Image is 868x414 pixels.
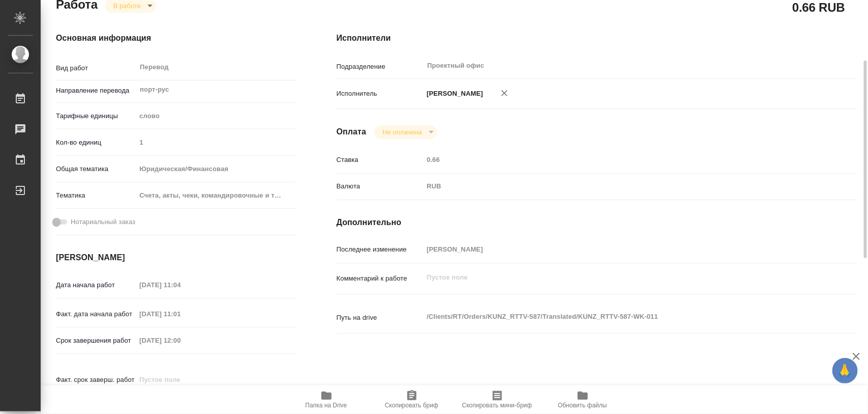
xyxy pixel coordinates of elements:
[374,125,437,139] div: В работе
[423,89,483,99] p: [PERSON_NAME]
[56,164,136,174] p: Общая тематика
[337,244,424,255] p: Последнее изменение
[423,308,813,325] textarea: /Clients/RT/Orders/KUNZ_RTTV-587/Translated/KUNZ_RTTV-587-WK-011
[56,63,136,73] p: Вид работ
[423,152,813,167] input: Пустое поле
[337,216,857,229] h4: Дополнительно
[337,273,424,284] p: Комментарий к работе
[71,217,135,227] span: Нотариальный заказ
[136,187,295,204] div: Счета, акты, чеки, командировочные и таможенные документы
[56,336,136,346] p: Срок завершения работ
[136,278,225,292] input: Пустое поле
[56,252,296,264] h4: [PERSON_NAME]
[369,385,455,414] button: Скопировать бриф
[558,402,607,409] span: Обновить файлы
[462,402,532,409] span: Скопировать мини-бриф
[110,2,144,10] button: В работе
[337,62,424,72] p: Подразделение
[836,360,854,381] span: 🙏
[56,375,136,385] p: Факт. срок заверш. работ
[306,402,347,409] span: Папка на Drive
[284,385,369,414] button: Папка на Drive
[832,358,858,383] button: 🙏
[136,307,225,321] input: Пустое поле
[56,137,136,148] p: Кол-во единиц
[337,32,857,44] h4: Исполнители
[337,313,424,323] p: Путь на drive
[337,89,424,99] p: Исполнитель
[493,82,516,104] button: Удалить исполнителя
[136,372,225,387] input: Пустое поле
[136,333,225,348] input: Пустое поле
[337,181,424,191] p: Валюта
[136,160,295,178] div: Юридическая/Финансовая
[56,86,136,96] p: Направление перевода
[379,128,425,136] button: Не оплачена
[56,111,136,121] p: Тарифные единицы
[337,155,424,165] p: Ставка
[136,135,295,150] input: Пустое поле
[423,178,813,195] div: RUB
[56,32,296,44] h4: Основная информация
[136,107,295,125] div: слово
[56,280,136,290] p: Дата начала работ
[423,242,813,257] input: Пустое поле
[337,126,367,138] h4: Оплата
[455,385,540,414] button: Скопировать мини-бриф
[56,190,136,201] p: Тематика
[540,385,625,414] button: Обновить файлы
[385,402,438,409] span: Скопировать бриф
[56,309,136,319] p: Факт. дата начала работ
